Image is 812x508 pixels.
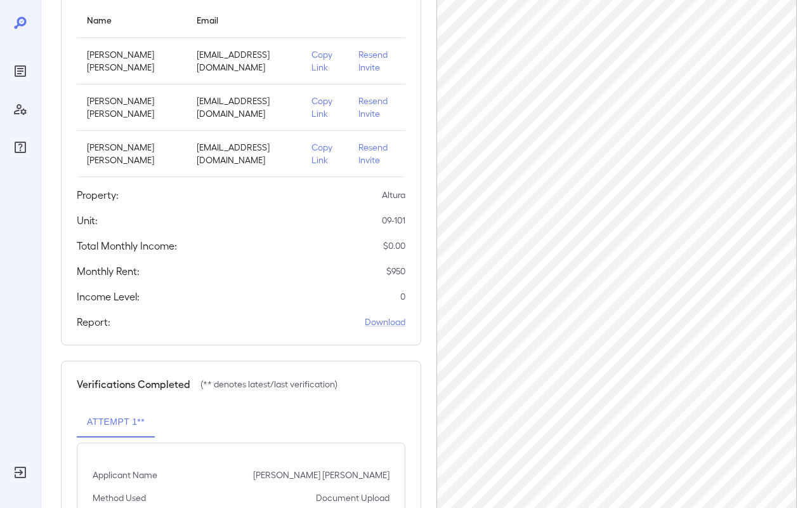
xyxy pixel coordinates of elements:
button: Attempt 1** [77,407,155,438]
p: Resend Invite [358,95,395,120]
p: [PERSON_NAME] [PERSON_NAME] [87,141,176,166]
div: FAQ [10,137,30,157]
p: 0 [400,290,405,303]
p: 09-101 [382,214,405,227]
p: Document Upload [316,491,390,504]
h5: Unit: [77,213,98,228]
div: Manage Users [10,99,30,119]
p: Applicant Name [93,469,157,481]
p: Resend Invite [358,48,395,74]
p: (** denotes latest/last verification) [200,378,337,391]
p: [EMAIL_ADDRESS][DOMAIN_NAME] [197,48,291,74]
p: $ 0.00 [383,239,405,252]
p: Resend Invite [358,141,395,166]
a: Download [365,316,405,328]
p: [PERSON_NAME] [PERSON_NAME] [87,95,176,120]
h5: Income Level: [77,289,140,304]
p: $ 950 [386,265,405,277]
div: Reports [10,61,30,81]
p: [EMAIL_ADDRESS][DOMAIN_NAME] [197,141,291,166]
p: [PERSON_NAME] [PERSON_NAME] [253,469,390,481]
h5: Property: [77,187,119,203]
h5: Report: [77,314,110,330]
p: Copy Link [311,141,338,166]
th: Email [187,2,301,38]
h5: Total Monthly Income: [77,238,177,253]
h5: Monthly Rent: [77,264,140,279]
div: Log Out [10,462,30,483]
p: Method Used [93,491,146,504]
p: Altura [382,189,405,201]
p: Copy Link [311,95,338,120]
th: Name [77,2,187,38]
p: [PERSON_NAME] [PERSON_NAME] [87,48,176,74]
h5: Verifications Completed [77,377,190,392]
p: Copy Link [311,48,338,74]
table: simple table [77,2,405,177]
p: [EMAIL_ADDRESS][DOMAIN_NAME] [197,95,291,120]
